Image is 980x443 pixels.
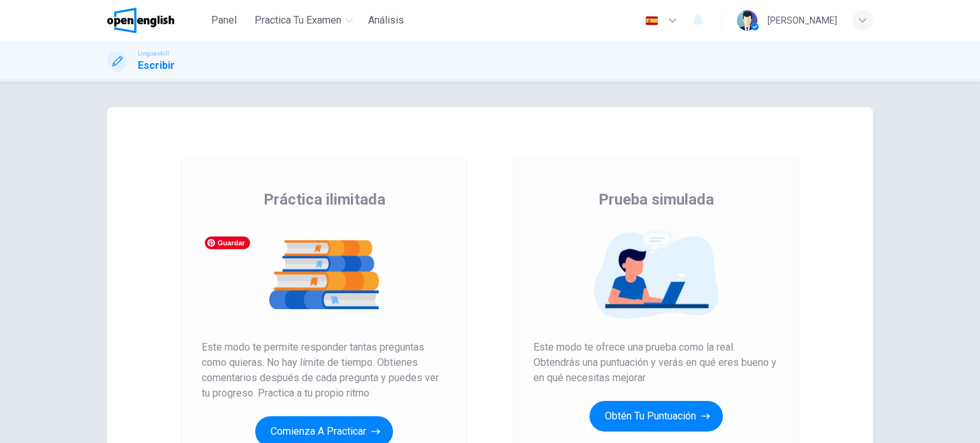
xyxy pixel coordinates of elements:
span: Practica tu examen [255,13,341,28]
button: Practica tu examen [249,9,358,32]
div: [PERSON_NAME] [768,13,837,28]
button: Obtén tu puntuación [590,401,723,432]
span: Panel [211,13,237,28]
span: Linguaskill [138,49,169,58]
span: Análisis [368,13,404,28]
a: OpenEnglish logo [107,8,204,33]
span: Práctica ilimitada [264,189,385,210]
span: Prueba simulada [598,189,714,210]
button: Panel [204,9,244,32]
span: Este modo te ofrece una prueba como la real. Obtendrás una puntuación y verás en qué eres bueno y... [533,340,778,386]
img: OpenEnglish logo [107,8,174,33]
span: Este modo te permite responder tantas preguntas como quieras. No hay límite de tiempo. Obtienes c... [202,340,447,401]
span: Guardar [205,236,250,249]
img: Profile picture [737,10,757,31]
button: Análisis [363,9,409,32]
img: es [644,16,660,25]
h1: Escribir [138,58,175,73]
